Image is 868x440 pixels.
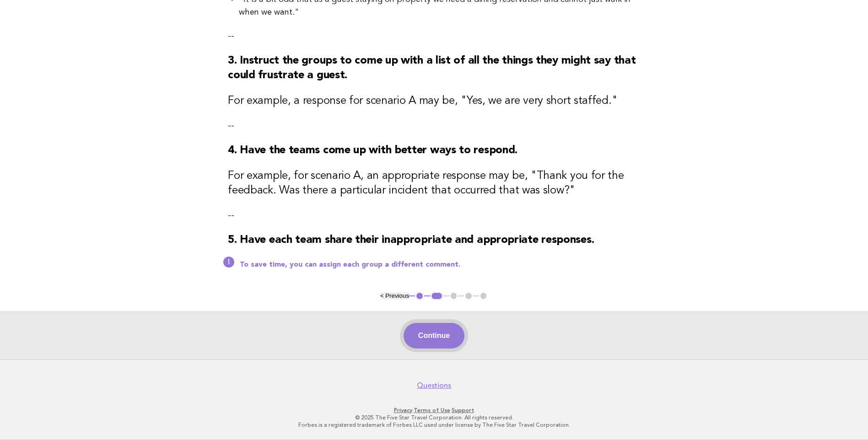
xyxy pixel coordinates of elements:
[380,292,409,299] button: < Previous
[228,55,636,81] strong: 3. Instruct the groups to come up with a list of all the things they might say that could frustra...
[228,169,640,198] h3: For example, for scenario A, an appropriate response may be, "Thank you for the feedback. Was the...
[228,145,518,156] strong: 4. Have the teams come up with better ways to respond.
[430,291,443,300] button: 2
[228,30,640,43] p: --
[452,407,474,413] a: Support
[404,323,464,349] button: Continue
[417,381,451,390] a: Questions
[228,209,640,222] p: --
[414,407,450,413] a: Terms of Use
[394,407,412,413] a: Privacy
[228,94,640,108] h3: For example, a response for scenario A may be, "Yes, we are very short staffed."
[240,260,640,269] p: To save time, you can assign each group a different comment.
[154,407,714,414] p: · ·
[415,291,424,300] button: 1
[228,119,640,132] p: --
[154,414,714,421] p: © 2025 The Five Star Travel Corporation. All rights reserved.
[228,235,594,246] strong: 5. Have each team share their inappropriate and appropriate responses.
[154,421,714,429] p: Forbes is a registered trademark of Forbes LLC used under license by The Five Star Travel Corpora...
